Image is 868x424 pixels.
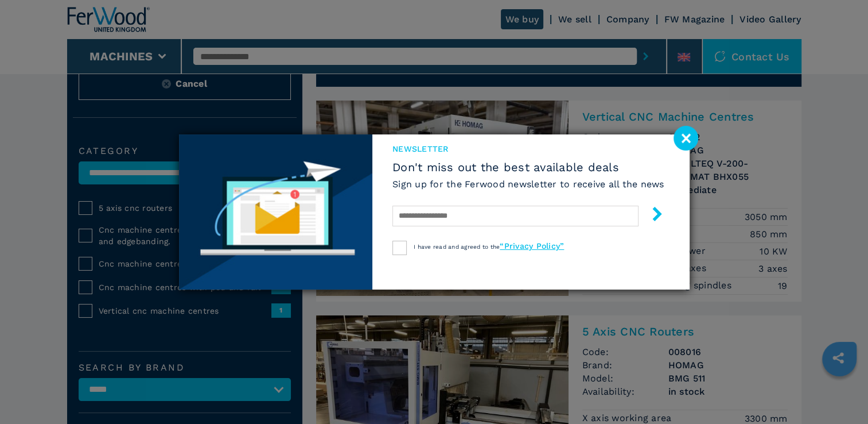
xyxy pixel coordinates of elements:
h6: Sign up for the Ferwood newsletter to receive all the news [392,178,664,191]
span: Don't miss out the best available deals [392,160,664,174]
button: submit-button [639,202,664,229]
span: newsletter [392,143,664,155]
span: I have read and agreed to the [414,244,564,250]
img: Newsletter image [179,134,373,290]
a: “Privacy Policy” [500,241,564,250]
